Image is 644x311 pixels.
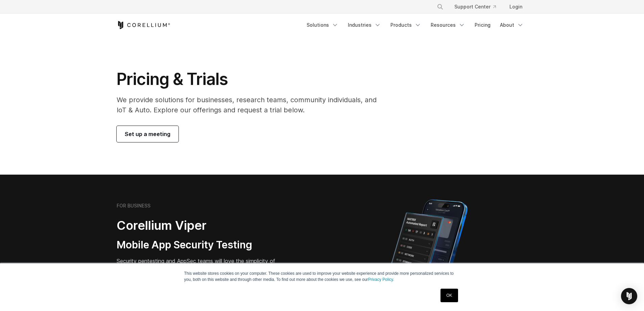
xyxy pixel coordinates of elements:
[117,218,290,233] h2: Corellium Viper
[117,69,386,89] h1: Pricing & Trials
[496,19,528,31] a: About
[621,288,637,304] div: Open Intercom Messenger
[125,130,170,138] span: Set up a meeting
[434,1,446,13] button: Search
[368,277,394,282] a: Privacy Policy.
[117,126,178,142] a: Set up a meeting
[386,19,425,31] a: Products
[429,1,528,13] div: Navigation Menu
[471,19,495,31] a: Pricing
[449,1,501,13] a: Support Center
[184,270,460,283] p: This website stores cookies on your computer. These cookies are used to improve your website expe...
[117,21,170,29] a: Corellium Home
[117,95,386,115] p: We provide solutions for businesses, research teams, community individuals, and IoT & Auto. Explo...
[427,19,469,31] a: Resources
[440,289,458,302] a: OK
[504,1,528,13] a: Login
[303,19,528,31] div: Navigation Menu
[303,19,342,31] a: Solutions
[117,203,150,209] h6: FOR BUSINESS
[344,19,385,31] a: Industries
[117,257,290,281] p: Security pentesting and AppSec teams will love the simplicity of automated report generation comb...
[117,239,290,251] h3: Mobile App Security Testing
